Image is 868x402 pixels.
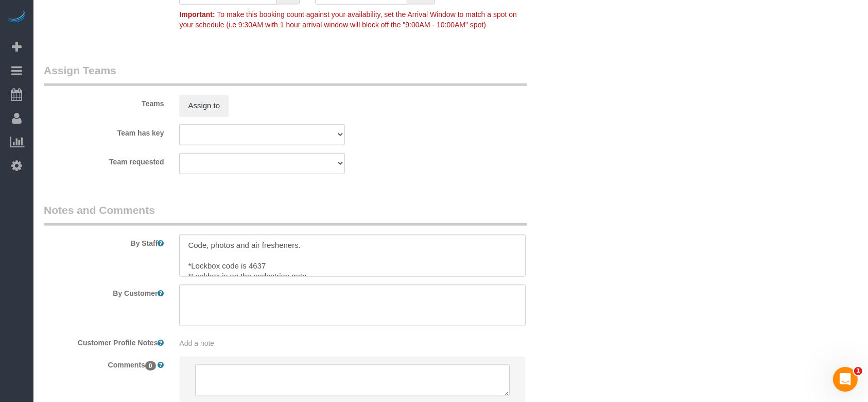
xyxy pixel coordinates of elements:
[36,153,171,167] label: Team requested
[36,356,171,370] label: Comments
[6,10,27,25] img: Automaid Logo
[179,95,229,116] button: Assign to
[36,95,171,109] label: Teams
[833,367,858,392] iframe: Intercom live chat
[145,361,156,371] span: 0
[179,339,214,347] span: Add a note
[44,63,527,86] legend: Assign Teams
[36,334,171,348] label: Customer Profile Notes
[36,234,171,248] label: By Staff
[36,284,171,298] label: By Customer
[36,124,171,138] label: Team has key
[179,10,516,29] span: To make this booking count against your availability, set the Arrival Window to match a spot on y...
[179,10,215,19] strong: Important:
[854,367,862,375] span: 1
[44,203,527,226] legend: Notes and Comments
